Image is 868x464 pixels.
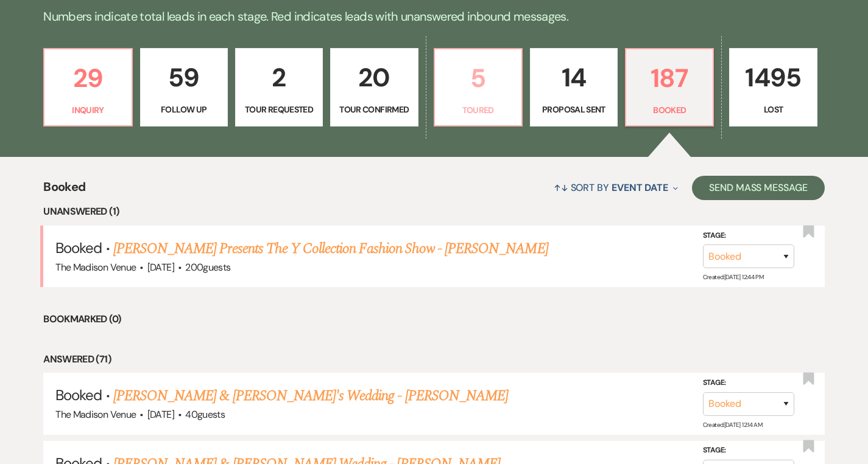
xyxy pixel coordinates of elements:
[330,48,418,127] a: 20Tour Confirmed
[538,103,610,116] p: Proposal Sent
[703,229,794,243] label: Stage:
[243,103,315,116] p: Tour Requested
[43,311,825,327] li: Bookmarked (0)
[147,408,174,421] span: [DATE]
[692,176,825,200] button: Send Mass Message
[148,103,220,116] p: Follow Up
[703,273,763,281] span: Created: [DATE] 12:44 PM
[43,178,85,204] span: Booked
[633,58,705,99] p: 187
[113,238,548,260] a: [PERSON_NAME] Presents The Y Collection Fashion Show - [PERSON_NAME]
[737,103,809,116] p: Lost
[538,57,610,98] p: 14
[147,261,174,274] span: [DATE]
[442,58,514,99] p: 5
[235,48,323,127] a: 2Tour Requested
[442,103,514,117] p: Toured
[55,408,136,421] span: The Madison Venue
[140,48,228,127] a: 59Follow Up
[52,103,124,117] p: Inquiry
[530,48,618,127] a: 14Proposal Sent
[338,57,410,98] p: 20
[737,57,809,98] p: 1495
[55,238,102,257] span: Booked
[434,48,523,127] a: 5Toured
[55,386,102,404] span: Booked
[703,420,762,428] span: Created: [DATE] 12:14 AM
[55,261,136,274] span: The Madison Venue
[185,408,225,421] span: 40 guests
[338,103,410,116] p: Tour Confirmed
[703,444,794,457] label: Stage:
[729,48,817,127] a: 1495Lost
[612,181,668,194] span: Event Date
[113,385,508,407] a: [PERSON_NAME] & [PERSON_NAME]'s Wedding - [PERSON_NAME]
[633,103,705,117] p: Booked
[185,261,230,274] span: 200 guests
[43,204,825,220] li: Unanswered (1)
[554,181,568,194] span: ↑↓
[43,48,132,127] a: 29Inquiry
[243,57,315,98] p: 2
[52,58,124,99] p: 29
[43,351,825,367] li: Answered (71)
[148,57,220,98] p: 59
[625,48,714,127] a: 187Booked
[703,376,794,390] label: Stage:
[549,171,683,204] button: Sort By Event Date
